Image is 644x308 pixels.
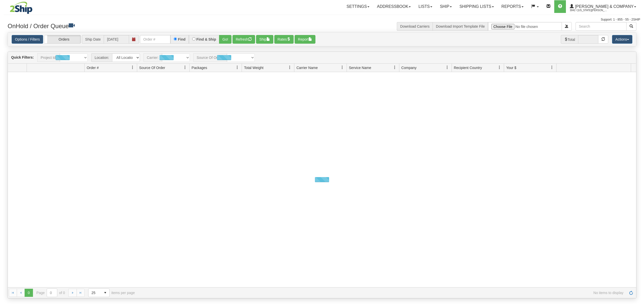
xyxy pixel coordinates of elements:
input: Search [576,22,627,31]
button: Refresh [232,35,255,44]
span: [PERSON_NAME] & Company [574,4,634,9]
a: Lists [415,0,436,13]
a: Addressbook [373,0,415,13]
button: Ship [256,35,273,44]
a: Download Import Template File [436,24,485,28]
span: 3042 / [US_STATE][PERSON_NAME] [570,8,608,13]
span: Order # [87,65,99,70]
span: Total [561,35,578,44]
span: Recipient Country [454,65,482,70]
label: Orders [44,35,81,44]
input: Import [488,22,562,31]
span: select [101,289,109,297]
input: Order # [140,35,170,44]
span: Company [401,65,417,70]
span: No items to display [142,291,623,295]
div: grid toolbar [8,52,636,64]
a: Service Name filter column settings [390,63,399,72]
a: Carrier Name filter column settings [338,63,347,72]
a: Reports [498,0,527,13]
button: Rates [274,35,294,44]
a: Ship [436,0,456,13]
a: Download Carriers [400,24,430,28]
img: logo3042.jpg [4,1,39,14]
a: Packages filter column settings [233,63,242,72]
span: 25 [92,290,98,295]
div: Support: 1 - 855 - 55 - 2SHIP [4,18,640,22]
span: Total Weight [244,65,263,70]
h3: OnHold / Order Queue [8,22,318,29]
a: Your $ filter column settings [548,63,556,72]
span: Location: [91,53,112,62]
button: Report [295,35,315,44]
span: Page 0 [25,289,33,297]
span: items per page [88,288,135,297]
a: Order # filter column settings [128,63,137,72]
label: Quick Filters: [11,55,34,60]
span: Source Of Order [139,65,165,70]
label: Find & Ship [196,38,216,41]
span: Page sizes drop down [88,288,110,297]
button: Search [626,22,636,31]
span: Carrier Name [296,65,318,70]
span: Page of 0 [37,288,65,297]
a: Source Of Order filter column settings [181,63,189,72]
a: [PERSON_NAME] & Company 3042 / [US_STATE][PERSON_NAME] [566,0,640,13]
span: Service Name [349,65,371,70]
button: Actions [612,35,632,44]
label: Find [178,38,186,41]
button: Go! [219,35,231,44]
span: Your $ [506,65,516,70]
a: Total Weight filter column settings [285,63,294,72]
a: Options / Filters [12,35,43,44]
span: Ship Date [82,35,104,44]
a: Shipping lists [456,0,497,13]
a: Recipient Country filter column settings [495,63,504,72]
a: Company filter column settings [443,63,452,72]
a: Refresh [627,289,635,297]
a: Settings [343,0,373,13]
span: Packages [192,65,207,70]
